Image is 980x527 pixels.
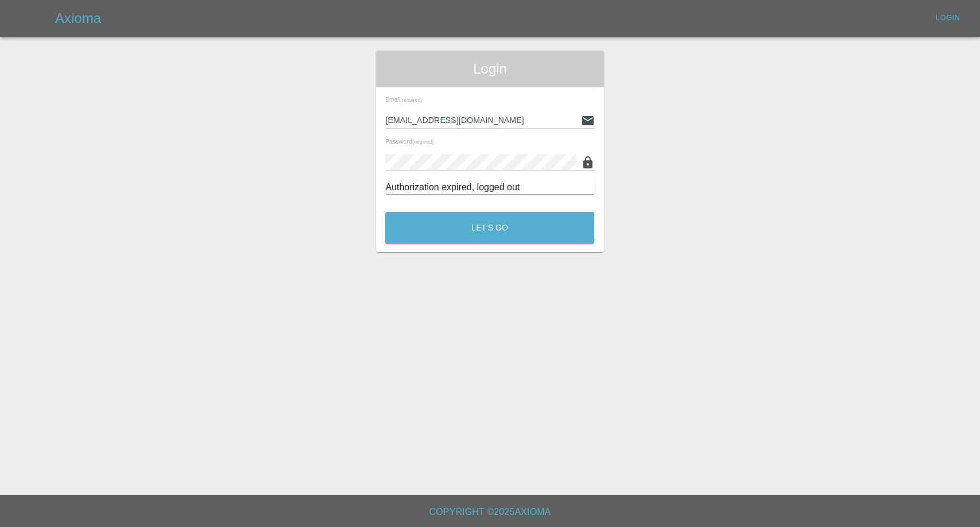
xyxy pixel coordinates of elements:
span: Password [385,138,433,145]
a: Login [929,9,966,27]
span: Email [385,96,422,103]
h6: Copyright © 2025 Axioma [9,504,971,520]
div: Authorization expired, logged out [385,180,594,194]
button: Let's Go [385,212,594,244]
h5: Axioma [55,9,101,28]
small: (required) [401,98,422,103]
span: Login [385,60,594,78]
small: (required) [412,140,433,145]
